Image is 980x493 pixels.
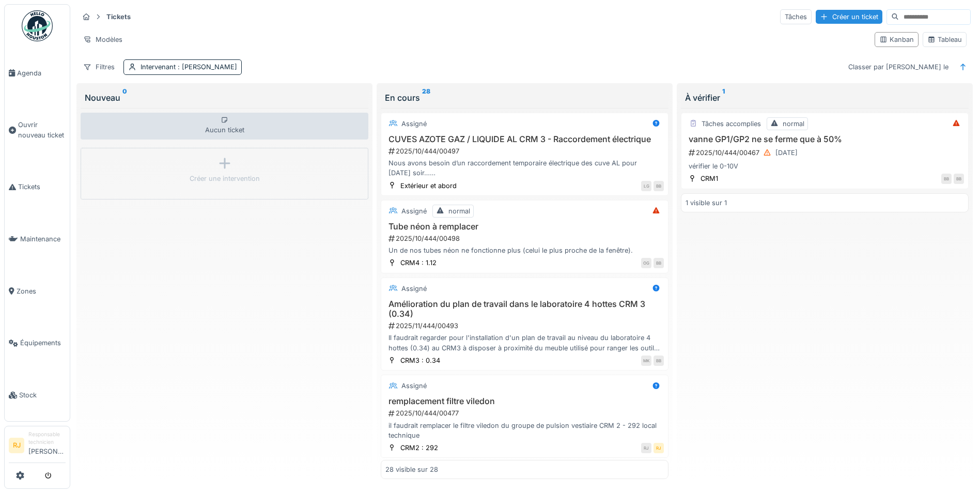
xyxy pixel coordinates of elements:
[879,35,914,44] div: Kanban
[387,321,664,331] div: 2025/11/444/00493
[18,120,66,140] span: Ouvrir nouveau ticket
[701,174,718,183] div: CRM1
[686,198,727,208] div: 1 visible sur 1
[5,47,70,99] a: Agenda
[385,396,664,406] h3: remplacement filtre viledon
[401,119,427,129] div: Assigné
[775,148,798,158] div: [DATE]
[722,91,725,104] sup: 1
[5,161,70,213] a: Tickets
[385,245,664,255] div: Un de nos tubes néon ne fonctionne plus (celui le plus proche de la fenêtre).
[387,408,664,418] div: 2025/10/444/00477
[401,284,427,294] div: Assigné
[385,134,664,144] h3: CUVES AZOTE GAZ / LIQUIDE AL CRM 3 - Raccordement électrique
[686,161,964,171] div: vérifier le 0-10V
[5,265,70,317] a: Zones
[85,91,364,104] div: Nouveau
[20,338,66,348] span: Équipements
[641,258,651,268] div: OG
[176,63,237,71] span: : [PERSON_NAME]
[422,91,430,104] sup: 28
[5,213,70,265] a: Maintenance
[385,158,664,178] div: Nous avons besoin d’un raccordement temporaire électrique des cuve AL pour [DATE] soir… Le mieux ...
[79,59,119,74] div: Filtres
[385,465,438,474] div: 28 visible sur 28
[400,181,457,191] div: Extérieur et abord
[448,206,470,216] div: normal
[17,286,66,296] span: Zones
[5,369,70,421] a: Stock
[79,32,127,47] div: Modèles
[686,134,964,144] h3: vanne GP1/GP2 ne se ferme que à 50%
[816,10,882,24] div: Créer un ticket
[702,119,761,129] div: Tâches accomplies
[102,12,135,22] strong: Tickets
[385,91,664,104] div: En cours
[654,356,664,366] div: BB
[28,430,66,446] div: Responsable technicien
[401,381,427,391] div: Assigné
[641,356,651,366] div: MK
[780,9,812,24] div: Tâches
[941,174,952,184] div: BB
[9,430,66,463] a: RJ Responsable technicien[PERSON_NAME]
[844,59,953,74] div: Classer par [PERSON_NAME] le
[385,222,664,232] h3: Tube néon à remplacer
[641,443,651,453] div: RJ
[17,68,66,78] span: Agenda
[385,421,664,440] div: il faudrait remplacer le filtre viledon du groupe de pulsion vestiaire CRM 2 - 292 local technique
[20,234,66,244] span: Maintenance
[654,443,664,453] div: RJ
[954,174,964,184] div: BB
[783,119,804,129] div: normal
[122,91,127,104] sup: 0
[19,390,66,400] span: Stock
[400,443,438,453] div: CRM2 : 292
[654,258,664,268] div: BB
[190,174,260,183] div: Créer une intervention
[385,299,664,319] h3: Amélioration du plan de travail dans le laboratoire 4 hottes CRM 3 (0.34)
[9,438,24,453] li: RJ
[5,99,70,161] a: Ouvrir nouveau ticket
[688,146,964,159] div: 2025/10/444/00467
[387,146,664,156] div: 2025/10/444/00497
[400,356,440,365] div: CRM3 : 0.34
[18,182,66,192] span: Tickets
[400,258,437,268] div: CRM4 : 1.12
[387,234,664,243] div: 2025/10/444/00498
[141,62,237,72] div: Intervenant
[81,113,368,140] div: Aucun ticket
[401,206,427,216] div: Assigné
[927,35,962,44] div: Tableau
[654,181,664,191] div: BB
[22,10,53,41] img: Badge_color-CXgf-gQk.svg
[28,430,66,460] li: [PERSON_NAME]
[385,333,664,352] div: Il faudrait regarder pour l'installation d'un plan de travail au niveau du laboratoire 4 hottes (...
[641,181,651,191] div: LG
[5,317,70,369] a: Équipements
[685,91,965,104] div: À vérifier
